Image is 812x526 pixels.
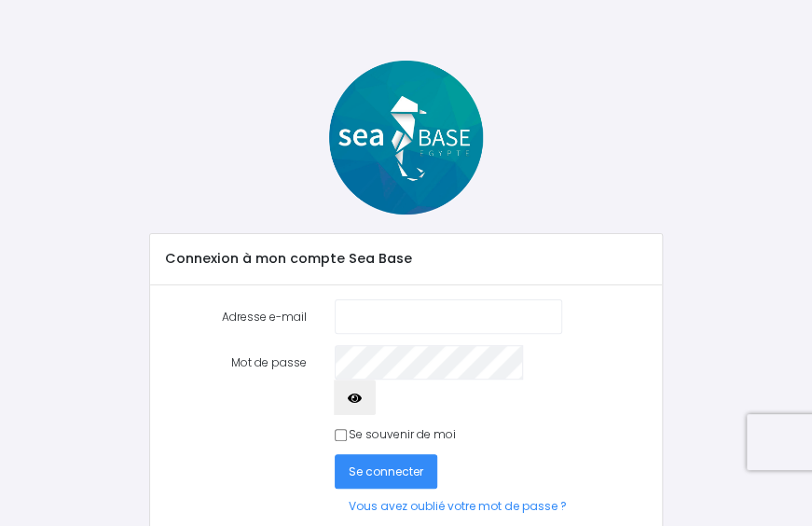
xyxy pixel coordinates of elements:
a: Vous avez oublié votre mot de passe ? [335,489,581,523]
label: Se souvenir de moi [349,426,456,443]
label: Mot de passe [150,345,321,415]
span: Se connecter [349,464,423,479]
button: Se connecter [335,454,437,489]
label: Adresse e-mail [150,299,321,334]
div: Connexion à mon compte Sea Base [150,234,662,285]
